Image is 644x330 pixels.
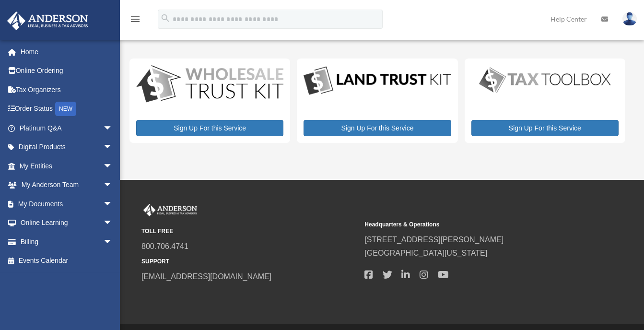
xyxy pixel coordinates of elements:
[141,242,188,250] a: 800.706.4741
[7,251,127,271] a: Events Calendar
[141,257,358,267] small: SUPPORT
[304,120,451,136] a: Sign Up For this Service
[103,156,122,176] span: arrow_drop_down
[103,194,122,214] span: arrow_drop_down
[141,226,358,236] small: TOLL FREE
[103,232,122,252] span: arrow_drop_down
[7,156,127,176] a: My Entitiesarrow_drop_down
[7,232,127,251] a: Billingarrow_drop_down
[160,13,171,24] i: search
[471,65,619,94] img: taxtoolbox_new-1.webp
[103,176,122,195] span: arrow_drop_down
[141,272,271,281] a: [EMAIL_ADDRESS][DOMAIN_NAME]
[364,220,581,230] small: Headquarters & Operations
[4,12,91,30] img: Anderson Advisors Platinum Portal
[622,12,637,26] img: User Pic
[304,65,451,97] img: LandTrust_lgo-1.jpg
[55,102,76,116] div: NEW
[141,204,199,216] img: Anderson Advisors Platinum Portal
[7,80,127,99] a: Tax Organizers
[7,213,127,233] a: Online Learningarrow_drop_down
[7,176,127,195] a: My Anderson Teamarrow_drop_down
[471,120,619,136] a: Sign Up For this Service
[136,65,283,104] img: WS-Trust-Kit-lgo-1.jpg
[7,61,127,81] a: Online Ordering
[129,13,141,25] i: menu
[364,236,503,244] a: [STREET_ADDRESS][PERSON_NAME]
[136,120,283,136] a: Sign Up For this Service
[103,118,122,138] span: arrow_drop_down
[7,118,127,138] a: Platinum Q&Aarrow_drop_down
[129,17,141,25] a: menu
[364,249,487,257] a: [GEOGRAPHIC_DATA][US_STATE]
[7,138,122,157] a: Digital Productsarrow_drop_down
[7,42,127,61] a: Home
[103,213,122,233] span: arrow_drop_down
[103,138,122,157] span: arrow_drop_down
[7,99,127,119] a: Order StatusNEW
[7,194,127,213] a: My Documentsarrow_drop_down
